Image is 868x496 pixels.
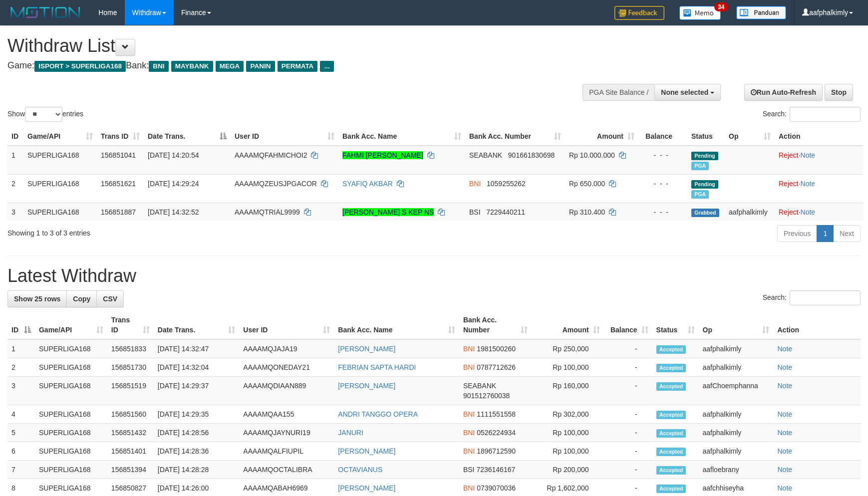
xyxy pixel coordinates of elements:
[459,311,532,339] th: Bank Acc. Number: activate to sort column ascending
[565,127,638,146] th: Amount: activate to sort column ascending
[656,485,686,493] span: Accepted
[777,410,792,418] a: Note
[235,151,307,159] span: AAAAMQFAHMICHOI2
[7,146,23,175] td: 1
[477,345,516,353] span: Copy 1981500260 to clipboard
[101,151,136,159] span: 156851041
[171,61,213,72] span: MAYBANK
[278,61,318,72] span: PERMATA
[661,88,708,96] span: None selected
[320,61,333,72] span: ...
[801,180,816,188] a: Note
[23,127,97,146] th: Game/API: activate to sort column ascending
[763,107,861,122] label: Search:
[154,461,240,479] td: [DATE] 14:28:28
[777,447,792,455] a: Note
[463,410,475,418] span: BNI
[338,345,395,353] a: [PERSON_NAME]
[338,410,418,418] a: ANDRI TANGGO OPERA
[107,405,154,424] td: 156851560
[777,225,817,242] a: Previous
[35,339,107,358] td: SUPERLIGA168
[7,405,35,424] td: 4
[714,2,728,11] span: 34
[107,311,154,339] th: Trans ID: activate to sort column ascending
[656,411,686,419] span: Accepted
[777,363,792,371] a: Note
[148,151,199,159] span: [DATE] 14:20:54
[463,484,475,492] span: BNI
[654,84,721,101] button: None selected
[532,424,604,442] td: Rp 100,000
[14,295,60,303] span: Show 25 rows
[779,208,799,216] a: Reject
[656,448,686,456] span: Accepted
[239,377,334,405] td: AAAAMQDIAAN889
[338,382,395,390] a: [PERSON_NAME]
[154,339,240,358] td: [DATE] 14:32:47
[7,377,35,405] td: 3
[338,484,395,492] a: [PERSON_NAME]
[25,107,62,122] select: Showentries
[604,461,652,479] td: -
[23,174,97,203] td: SUPERLIGA168
[699,461,774,479] td: aafloebrany
[463,363,475,371] span: BNI
[7,224,354,238] div: Showing 1 to 3 of 3 entries
[34,61,126,72] span: ISPORT > SUPERLIGA168
[465,127,565,146] th: Bank Acc. Number: activate to sort column ascending
[7,266,861,286] h1: Latest Withdraw
[107,461,154,479] td: 156851394
[246,61,275,72] span: PANIN
[7,174,23,203] td: 2
[487,180,526,188] span: Copy 1059255262 to clipboard
[508,151,555,159] span: Copy 901661830698 to clipboard
[790,107,861,122] input: Search:
[777,429,792,437] a: Note
[604,405,652,424] td: -
[463,345,475,353] span: BNI
[699,358,774,377] td: aafphalkimly
[699,311,774,339] th: Op: activate to sort column ascending
[7,61,569,71] h4: Game: Bank:
[35,424,107,442] td: SUPERLIGA168
[338,429,363,437] a: JANURI
[7,358,35,377] td: 2
[342,208,434,216] a: [PERSON_NAME] S KEP NS
[679,6,721,20] img: Button%20Memo.svg
[23,203,97,221] td: SUPERLIGA168
[779,180,799,188] a: Reject
[239,339,334,358] td: AAAAMQJAJA19
[777,382,792,390] a: Note
[35,405,107,424] td: SUPERLIGA168
[7,290,67,307] a: Show 25 rows
[107,339,154,358] td: 156851833
[35,377,107,405] td: SUPERLIGA168
[642,150,683,160] div: - - -
[699,339,774,358] td: aafphalkimly
[656,466,686,475] span: Accepted
[7,36,569,56] h1: Withdraw List
[338,363,416,371] a: FEBRIAN SAPTA HARDI
[35,442,107,461] td: SUPERLIGA168
[691,209,719,217] span: Grabbed
[7,461,35,479] td: 7
[691,152,718,160] span: Pending
[239,442,334,461] td: AAAAMQALFIUPIL
[773,311,861,339] th: Action
[532,358,604,377] td: Rp 100,000
[687,127,725,146] th: Status
[691,190,709,199] span: Marked by aafchhiseyha
[476,466,515,474] span: Copy 7236146167 to clipboard
[239,424,334,442] td: AAAAMQJAYNURI19
[23,146,97,175] td: SUPERLIGA168
[154,311,240,339] th: Date Trans.: activate to sort column ascending
[532,405,604,424] td: Rp 302,000
[73,295,90,303] span: Copy
[338,466,382,474] a: OCTAVIANUS
[463,429,475,437] span: BNI
[149,61,168,72] span: BNI
[614,6,664,20] img: Feedback.jpg
[763,290,861,305] label: Search:
[7,5,83,20] img: MOTION_logo.png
